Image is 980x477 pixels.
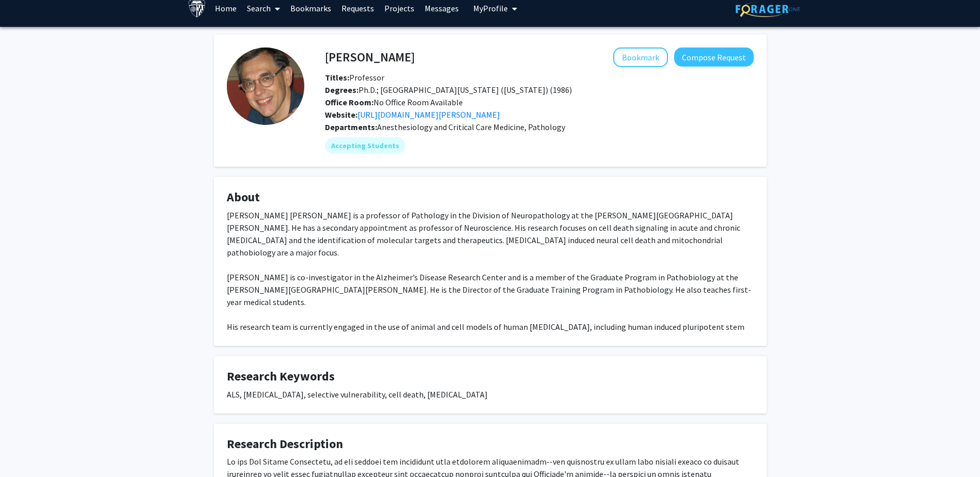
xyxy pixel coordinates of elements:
h4: [PERSON_NAME] [325,47,415,67]
div: ALS, [MEDICAL_DATA], selective vulnerability, cell death, [MEDICAL_DATA] [227,388,754,401]
button: Compose Request to Lee Martin [674,47,754,67]
h4: About [227,190,754,205]
mat-chip: Accepting Students [325,137,406,154]
b: Office Room: [325,97,374,107]
img: Profile Picture [227,47,304,125]
div: [PERSON_NAME] [PERSON_NAME] is a professor of Pathology in the Division of Neuropathology at the ... [227,209,754,358]
h4: Research Description [227,437,754,452]
span: Ph.D.; [GEOGRAPHIC_DATA][US_STATE] ([US_STATE]) (1986) [325,85,572,95]
span: No Office Room Available [325,97,463,107]
h4: Research Keywords [227,369,754,384]
img: ForagerOne Logo [736,1,800,17]
button: Add Lee Martin to Bookmarks [613,47,668,67]
iframe: Chat [8,431,44,469]
b: Departments: [325,122,377,132]
span: Professor [325,72,384,83]
a: Opens in a new tab [357,109,500,120]
b: Degrees: [325,85,359,95]
b: Titles: [325,72,349,83]
b: Website: [325,109,357,120]
span: My Profile [473,3,508,13]
span: Anesthesiology and Critical Care Medicine, Pathology [377,122,565,132]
